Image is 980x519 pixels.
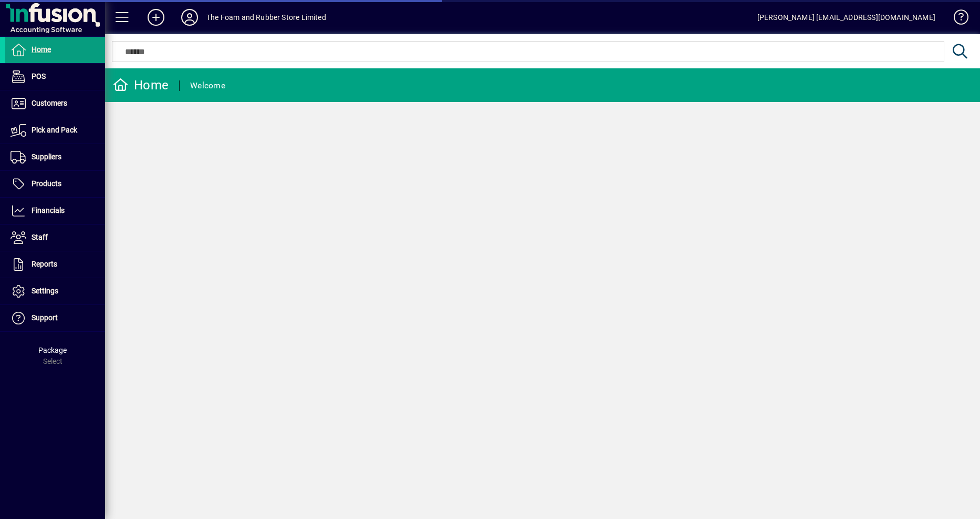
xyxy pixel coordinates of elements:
[32,152,61,161] span: Suppliers
[32,287,58,295] span: Settings
[5,90,105,117] a: Customers
[5,171,105,197] a: Products
[113,77,169,94] div: Home
[5,144,105,170] a: Suppliers
[139,8,173,27] button: Add
[190,77,225,94] div: Welcome
[5,64,105,90] a: POS
[5,198,105,224] a: Financials
[5,278,105,304] a: Settings
[173,8,206,27] button: Profile
[206,9,326,26] div: The Foam and Rubber Store Limited
[946,2,967,36] a: Knowledge Base
[5,225,105,251] a: Staff
[32,206,65,215] span: Financials
[5,305,105,331] a: Support
[5,251,105,278] a: Reports
[32,179,61,188] span: Products
[32,72,46,80] span: POS
[38,346,67,354] span: Package
[32,99,67,107] span: Customers
[32,126,77,134] span: Pick and Pack
[32,233,48,241] span: Staff
[32,45,51,54] span: Home
[32,313,58,322] span: Support
[32,260,57,268] span: Reports
[757,9,935,26] div: [PERSON_NAME] [EMAIL_ADDRESS][DOMAIN_NAME]
[5,117,105,144] a: Pick and Pack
